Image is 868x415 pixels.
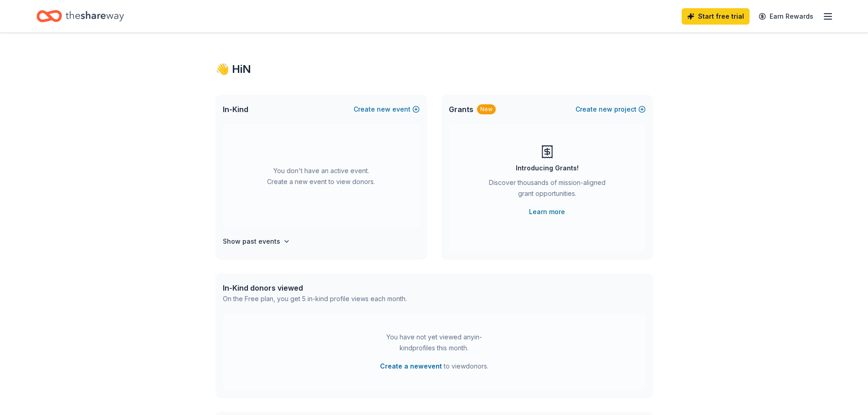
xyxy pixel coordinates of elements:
[380,361,442,372] button: Create a newevent
[753,8,819,25] a: Earn Rewards
[575,104,646,115] button: Createnewproject
[477,104,496,114] div: New
[682,8,750,25] a: Start free trial
[449,104,473,115] span: Grants
[529,206,565,217] a: Learn more
[216,62,653,77] div: 👋 Hi N
[223,104,248,115] span: In-Kind
[223,293,407,304] div: On the Free plan, you get 5 in-kind profile views each month.
[36,5,124,27] a: Home
[223,282,407,293] div: In-Kind donors viewed
[599,104,612,115] span: new
[223,236,280,247] h4: Show past events
[377,104,390,115] span: new
[223,236,290,247] button: Show past events
[223,124,420,229] div: You don't have an active event. Create a new event to view donors.
[354,104,420,115] button: Createnewevent
[516,163,579,174] div: Introducing Grants!
[377,332,491,354] div: You have not yet viewed any in-kind profiles this month.
[485,177,609,203] div: Discover thousands of mission-aligned grant opportunities.
[380,361,488,372] span: to view donors .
